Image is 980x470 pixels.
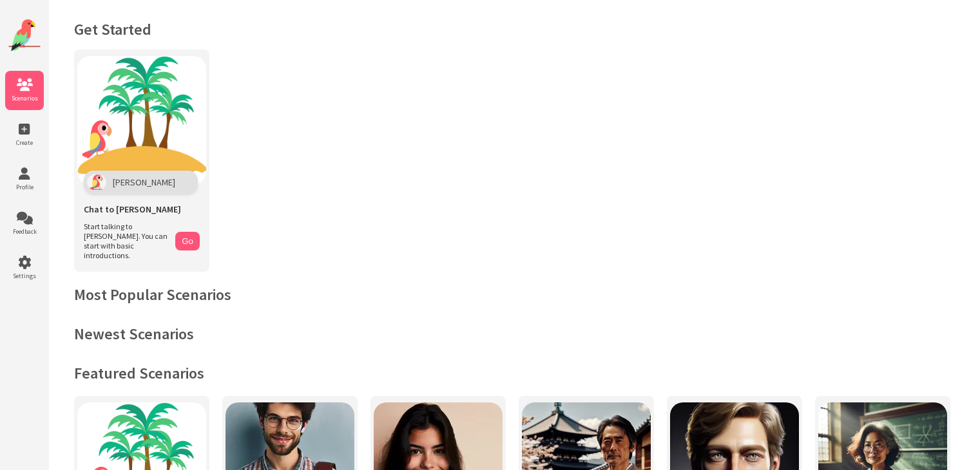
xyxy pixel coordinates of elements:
h2: Most Popular Scenarios [74,285,954,305]
span: Create [5,138,44,147]
span: Settings [5,272,44,280]
span: Scenarios [5,94,44,102]
img: Polly [87,174,106,191]
span: [PERSON_NAME] [113,176,175,188]
img: Website Logo [8,19,41,52]
h1: Get Started [74,19,954,39]
img: Chat with Polly [77,56,206,185]
h2: Newest Scenarios [74,324,954,344]
span: Profile [5,183,44,191]
span: Feedback [5,227,44,236]
span: Chat to [PERSON_NAME] [84,203,181,215]
h2: Featured Scenarios [74,363,954,383]
button: Go [175,232,200,250]
span: Start talking to [PERSON_NAME]. You can start with basic introductions. [84,221,169,260]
